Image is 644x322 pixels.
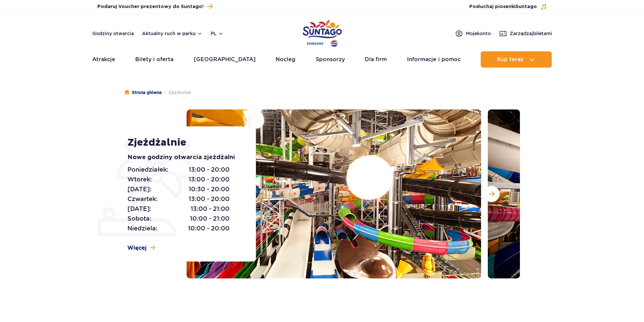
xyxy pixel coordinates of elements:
[455,29,491,38] a: Mojekonto
[497,56,524,63] span: Kup teraz
[92,51,115,68] a: Atrakcje
[189,184,230,194] span: 10:30 - 20:00
[516,4,537,9] span: Suntago
[127,194,158,204] span: Czwartek:
[127,214,151,223] span: Sobota:
[127,204,151,214] span: [DATE]:
[189,194,230,204] span: 13:00 - 20:00
[127,165,168,174] span: Poniedziałek:
[483,186,500,202] button: Następny slajd
[142,31,202,36] button: Aktualny ruch w parku
[499,29,552,38] a: Zarządzajbiletami
[135,51,173,68] a: Bilety i oferta
[191,204,230,214] span: 13:00 - 21:00
[127,137,241,149] h1: Zjeżdżalnie
[365,51,387,68] a: Dla firm
[303,17,342,48] a: Park of Poland
[194,51,256,68] a: [GEOGRAPHIC_DATA]
[127,184,151,194] span: [DATE]:
[190,214,230,223] span: 10:00 - 21:00
[162,89,191,96] li: Zjeżdżalnie
[124,89,162,96] a: Strona główna
[127,175,152,184] span: Wtorek:
[510,30,552,37] span: Zarządzaj biletami
[316,51,345,68] a: Sponsorzy
[127,244,155,252] a: Więcej
[189,165,230,174] span: 13:00 - 20:00
[211,30,223,37] button: pl
[407,51,461,68] a: Informacje i pomoc
[127,224,158,233] span: Niedziela:
[189,175,230,184] span: 13:00 - 20:00
[481,51,552,68] button: Kup teraz
[466,30,491,37] span: Moje konto
[276,51,295,68] a: Nocleg
[469,3,547,10] button: Posłuchaj piosenkiSuntago
[97,2,213,11] a: Podaruj Voucher prezentowy do Suntago!
[127,244,147,252] span: Więcej
[92,30,134,37] a: Godziny otwarcia
[97,3,204,10] span: Podaruj Voucher prezentowy do Suntago!
[127,153,241,162] p: Nowe godziny otwarcia zjeżdżalni
[469,3,537,10] span: Posłuchaj piosenki
[188,224,230,233] span: 10:00 - 20:00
